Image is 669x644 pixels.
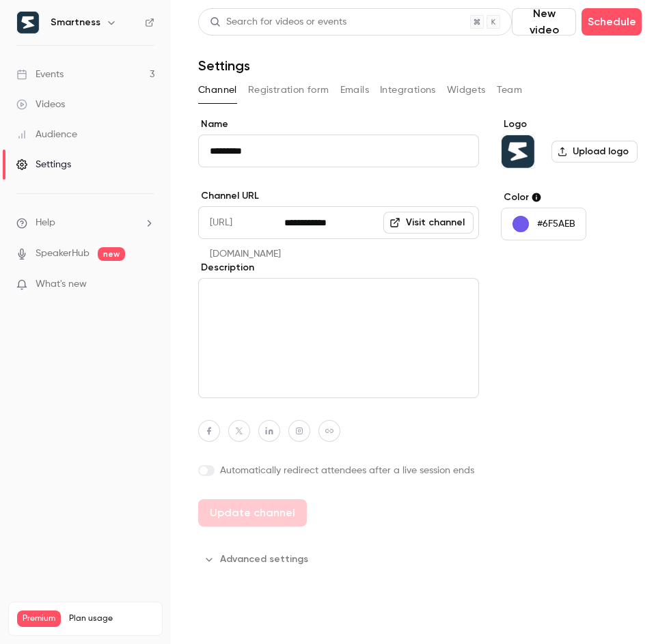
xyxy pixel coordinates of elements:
[16,98,65,111] div: Videos
[501,117,642,169] section: Logo
[340,79,369,101] button: Emails
[248,79,329,101] button: Registration form
[17,12,39,33] img: Smartness
[69,613,154,624] span: Plan usage
[210,15,346,29] div: Search for videos or events
[198,206,284,239] span: [URL][DOMAIN_NAME]
[447,79,486,101] button: Widgets
[502,135,534,168] img: Smartness
[36,247,90,261] a: SpeakerHub
[512,8,576,36] button: New video
[582,8,642,36] button: Schedule
[198,464,479,477] label: Automatically redirect attendees after a live session ends
[51,16,100,29] h6: Smartness
[198,117,479,131] label: Name
[198,261,479,275] label: Description
[36,216,55,230] span: Help
[497,79,523,101] button: Team
[198,57,250,74] h1: Settings
[16,158,71,171] div: Settings
[501,191,642,204] label: Color
[501,208,586,240] button: #6F5AEB
[16,216,154,230] li: help-dropdown-opener
[17,611,61,627] span: Premium
[380,79,436,101] button: Integrations
[551,141,638,163] label: Upload logo
[537,217,575,231] p: #6F5AEB
[16,68,64,81] div: Events
[198,79,237,101] button: Channel
[198,189,479,203] label: Channel URL
[501,117,642,131] label: Logo
[383,212,474,234] a: Visit channel
[16,128,77,141] div: Audience
[198,548,316,570] button: Advanced settings
[36,277,87,292] span: What's new
[98,247,125,261] span: new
